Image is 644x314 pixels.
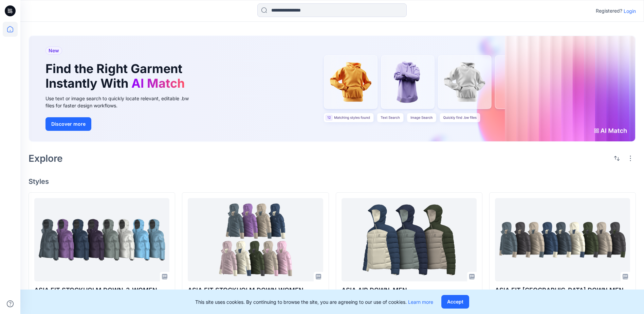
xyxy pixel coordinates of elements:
[408,299,433,305] a: Learn more
[195,298,433,306] p: This site uses cookies. By continuing to browse the site, you are agreeing to our use of cookies.
[188,198,323,281] a: ASIA FIT STOCKHOLM DOWN WOMEN
[342,285,477,295] p: ASIA AIR DOWN_MEN
[495,198,630,281] a: ASIA FIT STOCKHOLM DOWN MEN
[45,62,188,91] h1: Find the Right Garment Instantly With
[45,117,91,131] button: Discover more
[34,198,169,281] a: ASIA FIT STOCKHOLM DOWN-2-WOMEN-OP2
[34,285,169,295] p: ASIA FIT STOCKHOLM DOWN-2-WOMEN-OP2
[596,7,622,15] p: Registered?
[624,7,636,15] p: Login
[29,177,636,186] h4: Styles
[49,47,59,55] span: New
[45,95,198,109] div: Use text or image search to quickly locate relevant, editable .bw files for faster design workflows.
[131,76,185,91] span: AI Match
[188,285,323,295] p: ASIA FIT STOCKHOLM DOWN WOMEN
[441,295,469,309] button: Accept
[342,198,477,281] a: ASIA AIR DOWN_MEN
[29,153,63,164] h2: Explore
[495,285,630,295] p: ASIA FIT [GEOGRAPHIC_DATA] DOWN MEN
